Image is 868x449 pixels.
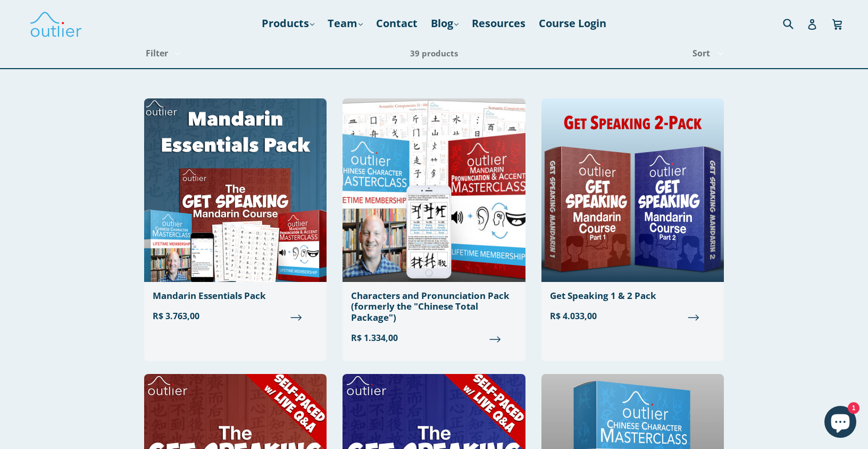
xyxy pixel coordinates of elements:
[550,290,715,301] div: Get Speaking 1 & 2 Pack
[466,14,531,33] a: Resources
[256,14,320,33] a: Products
[29,8,82,39] img: Outlier Linguistics
[410,48,458,59] span: 39 products
[541,98,724,282] img: Get Speaking 1 & 2 Pack
[144,98,327,282] img: Mandarin Essentials Pack
[153,310,318,322] span: R$ 3.763,00
[550,310,715,322] span: R$ 4.033,00
[821,406,859,440] inbox-online-store-chat: Shopify online store chat
[351,331,516,344] span: R$ 1.334,00
[780,12,809,34] input: Search
[541,98,724,331] a: Get Speaking 1 & 2 Pack R$ 4.033,00
[343,98,525,282] img: Chinese Total Package Outlier Linguistics
[533,14,612,33] a: Course Login
[343,98,525,353] a: Characters and Pronunciation Pack (formerly the "Chinese Total Package") R$ 1.334,00
[322,14,368,33] a: Team
[144,98,327,331] a: Mandarin Essentials Pack R$ 3.763,00
[371,14,423,33] a: Contact
[351,290,516,323] div: Characters and Pronunciation Pack (formerly the "Chinese Total Package")
[153,290,318,301] div: Mandarin Essentials Pack
[425,14,464,33] a: Blog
